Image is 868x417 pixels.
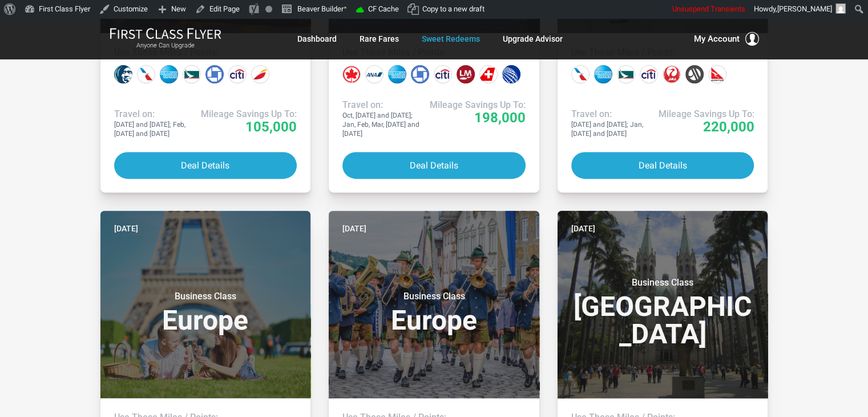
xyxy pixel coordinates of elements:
[434,65,452,83] div: Citi points
[503,29,563,49] a: Upgrade Advisor
[114,291,297,334] h3: Europe
[479,65,498,83] div: Swiss miles
[114,222,138,235] time: [DATE]
[571,222,595,235] time: [DATE]
[342,222,366,235] time: [DATE]
[114,65,132,83] div: Alaska miles
[228,65,247,83] div: Citi points
[571,277,754,348] h3: [GEOGRAPHIC_DATA]
[360,29,399,49] a: Rare Fares
[591,277,734,288] small: Business Class
[297,29,337,49] a: Dashboard
[205,65,224,83] div: Chase points
[694,32,740,46] span: My Account
[344,2,347,14] span: •
[502,65,520,83] div: United miles
[362,291,505,302] small: Business Class
[251,65,269,83] div: Iberia miles
[640,65,658,83] div: Citi points
[342,291,526,334] h3: Europe
[365,65,383,83] div: All Nippon miles
[594,65,612,83] div: Amex points
[663,65,681,83] div: Japan miles
[110,27,221,39] img: First Class Flyer
[110,42,221,50] small: Anyone Can Upgrade
[708,65,726,83] div: Qantas miles
[114,152,297,179] button: Deal Details
[183,65,201,83] div: Cathay Pacific miles
[388,65,406,83] div: Amex points
[411,65,429,83] div: Chase points
[672,5,745,13] span: Unsuspend Transients
[342,152,526,179] button: Deal Details
[422,29,480,49] a: Sweet Redeems
[571,65,590,83] div: American miles
[342,65,361,83] div: Air Canada miles
[160,65,178,83] div: Amex points
[694,32,759,46] button: My Account
[137,65,155,83] div: American miles
[110,27,221,50] a: First Class FlyerAnyone Can Upgrade
[617,65,635,83] div: Cathay Pacific miles
[685,65,704,83] div: Marriott points
[457,65,475,83] div: LifeMiles
[134,291,277,302] small: Business Class
[571,152,754,179] button: Deal Details
[777,5,832,13] span: [PERSON_NAME]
